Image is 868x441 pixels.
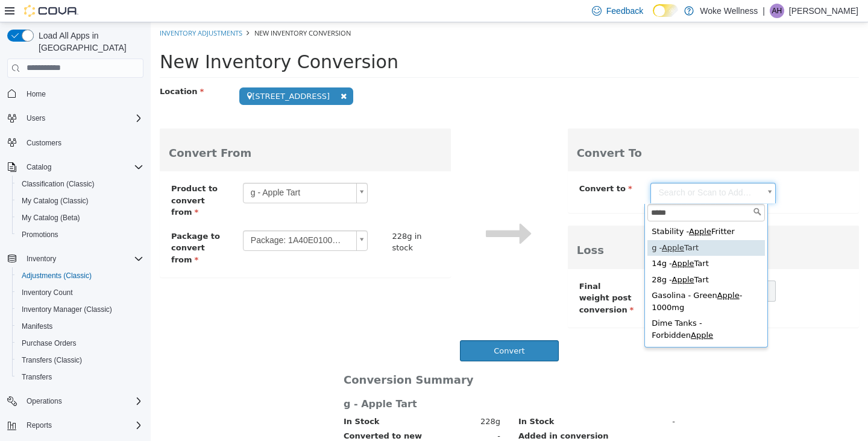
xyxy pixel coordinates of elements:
[2,250,148,267] button: Inventory
[521,236,544,246] span: Apple
[540,308,562,317] span: Apple
[497,233,614,250] div: 14g - Tart
[22,418,57,433] button: Reports
[22,111,143,125] span: Users
[22,338,77,348] span: Purchase Orders
[17,319,57,334] a: Manifests
[606,5,643,17] span: Feedback
[497,265,614,293] div: Gasolina - Green - 1000mg
[22,288,73,297] span: Inventory Count
[2,134,148,151] button: Customers
[17,336,143,351] span: Purchase Orders
[17,211,143,225] span: My Catalog (Beta)
[17,319,143,334] span: Manifests
[17,285,78,300] a: Inventory Count
[2,85,148,103] button: Home
[497,250,614,266] div: 28g - Tart
[17,370,143,384] span: Transfers
[17,194,93,208] a: My Catalog (Classic)
[2,393,148,410] button: Operations
[22,372,52,382] span: Transfers
[789,4,858,18] p: [PERSON_NAME]
[27,162,51,172] span: Catalog
[2,417,148,434] button: Reports
[22,160,56,174] button: Catalog
[17,268,143,283] span: Adjustments (Classic)
[653,17,653,17] span: Dark Mode
[22,322,52,331] span: Manifests
[17,353,87,367] a: Transfers (Classic)
[567,268,589,278] span: Apple
[22,418,143,433] span: Reports
[17,268,96,283] a: Adjustments (Classic)
[17,227,143,242] span: Promotions
[27,420,52,430] span: Reports
[27,396,62,406] span: Operations
[22,394,67,408] button: Operations
[511,221,533,230] span: Apple
[27,254,56,264] span: Inventory
[34,30,143,54] span: Load All Apps in [GEOGRAPHIC_DATA]
[17,211,85,225] a: My Catalog (Beta)
[22,252,61,266] button: Inventory
[17,302,117,317] a: Inventory Manager (Classic)
[22,230,58,240] span: Promotions
[12,226,148,243] button: Promotions
[497,218,614,234] div: g - Tart
[538,205,561,214] span: Apple
[22,213,80,223] span: My Catalog (Beta)
[497,293,614,321] div: Dime Tanks - Forbidden
[700,4,758,18] p: Woke Wellness
[2,159,148,176] button: Catalog
[22,196,89,206] span: My Catalog (Classic)
[22,136,66,150] a: Customers
[12,284,148,301] button: Inventory Count
[24,5,78,17] img: Cova
[22,271,92,281] span: Adjustments (Classic)
[497,321,614,337] div: Wyld 1000mg - Sour
[772,4,782,18] span: AH
[763,4,765,18] p: |
[17,285,143,300] span: Inventory Count
[17,370,57,384] a: Transfers
[12,176,148,192] button: Classification (Classic)
[12,369,148,385] button: Transfers
[27,138,61,148] span: Customers
[17,177,99,191] a: Classification (Classic)
[22,135,143,150] span: Customers
[22,179,95,189] span: Classification (Classic)
[770,4,784,18] div: Amanda Hinkle
[17,353,143,367] span: Transfers (Classic)
[12,267,148,284] button: Adjustments (Classic)
[22,86,143,101] span: Home
[17,302,143,317] span: Inventory Manager (Classic)
[27,113,45,123] span: Users
[653,4,678,17] input: Dark Mode
[17,227,63,242] a: Promotions
[521,253,544,262] span: Apple
[22,160,143,174] span: Catalog
[12,352,148,369] button: Transfers (Classic)
[12,209,148,226] button: My Catalog (Beta)
[17,194,143,208] span: My Catalog (Classic)
[2,110,148,127] button: Users
[17,336,81,351] a: Purchase Orders
[22,355,82,365] span: Transfers (Classic)
[12,192,148,209] button: My Catalog (Classic)
[12,301,148,318] button: Inventory Manager (Classic)
[22,111,50,125] button: Users
[17,177,143,191] span: Classification (Classic)
[22,394,143,408] span: Operations
[497,201,614,218] div: Stability - Fritter
[12,335,148,352] button: Purchase Orders
[12,318,148,335] button: Manifests
[22,305,112,314] span: Inventory Manager (Classic)
[27,89,46,99] span: Home
[22,87,51,101] a: Home
[22,252,143,266] span: Inventory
